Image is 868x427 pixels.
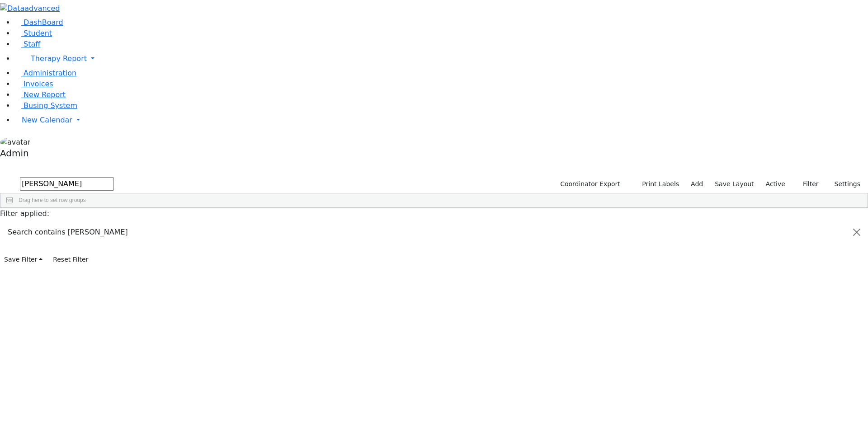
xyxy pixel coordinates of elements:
span: New Report [24,90,66,99]
span: DashBoard [24,18,63,27]
a: New Report [14,90,66,99]
span: Administration [24,69,76,77]
label: Active [762,177,789,191]
button: Coordinator Export [554,177,624,191]
button: Print Labels [632,177,683,191]
button: Close [846,220,868,245]
span: Drag here to set row groups [19,197,86,203]
a: Therapy Report [14,50,868,68]
span: Invoices [24,80,53,88]
button: Reset Filter [49,253,92,267]
a: Student [14,29,52,38]
input: Search [20,177,114,191]
a: Administration [14,69,76,77]
a: New Calendar [14,111,868,129]
button: Filter [791,177,823,191]
span: Staff [24,40,40,48]
span: New Calendar [22,116,72,124]
a: Add [687,177,707,191]
a: Busing System [14,101,77,110]
a: Staff [14,40,40,48]
span: Therapy Report [31,54,87,63]
button: Settings [823,177,864,191]
a: DashBoard [14,18,63,27]
span: Student [24,29,52,38]
a: Invoices [14,80,53,88]
span: Busing System [24,101,77,110]
button: Save Layout [711,177,758,191]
